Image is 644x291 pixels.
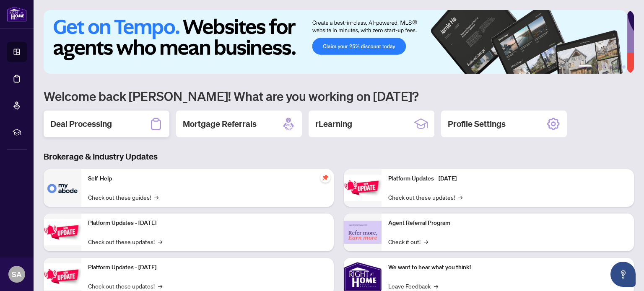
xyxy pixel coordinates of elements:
span: → [458,193,462,202]
img: Platform Updates - June 23, 2025 [344,175,382,201]
img: logo [7,6,27,22]
span: → [158,281,162,291]
img: Self-Help [44,169,81,207]
img: Platform Updates - September 16, 2025 [44,219,81,245]
button: 1 [579,65,592,69]
h2: Deal Processing [50,118,112,130]
a: Check out these guides!→ [88,193,158,202]
button: 2 [595,65,599,69]
a: Check out these updates!→ [88,237,162,246]
span: SA [12,268,22,280]
p: Self-Help [88,174,327,183]
p: Platform Updates - [DATE] [388,174,627,183]
h2: Mortgage Referrals [183,118,257,130]
p: We want to hear what you think! [388,263,627,272]
span: → [424,237,428,246]
span: → [434,281,438,291]
p: Platform Updates - [DATE] [88,219,327,228]
span: → [158,237,162,246]
button: 6 [622,65,626,69]
img: Slide 0 [44,10,627,74]
span: → [154,193,158,202]
h1: Welcome back [PERSON_NAME]! What are you working on [DATE]? [44,88,634,104]
h2: Profile Settings [448,118,506,130]
p: Agent Referral Program [388,219,627,228]
h2: rLearning [315,118,352,130]
button: 4 [609,65,612,69]
p: Platform Updates - [DATE] [88,263,327,272]
img: Agent Referral Program [344,221,382,244]
button: 5 [615,65,619,69]
span: pushpin [320,173,330,183]
h3: Brokerage & Industry Updates [44,151,634,162]
button: 3 [602,65,605,69]
a: Check it out!→ [388,237,428,246]
a: Check out these updates!→ [88,281,162,291]
a: Check out these updates!→ [388,193,462,202]
a: Leave Feedback→ [388,281,438,291]
img: Platform Updates - July 21, 2025 [44,263,81,290]
button: Open asap [610,262,636,287]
